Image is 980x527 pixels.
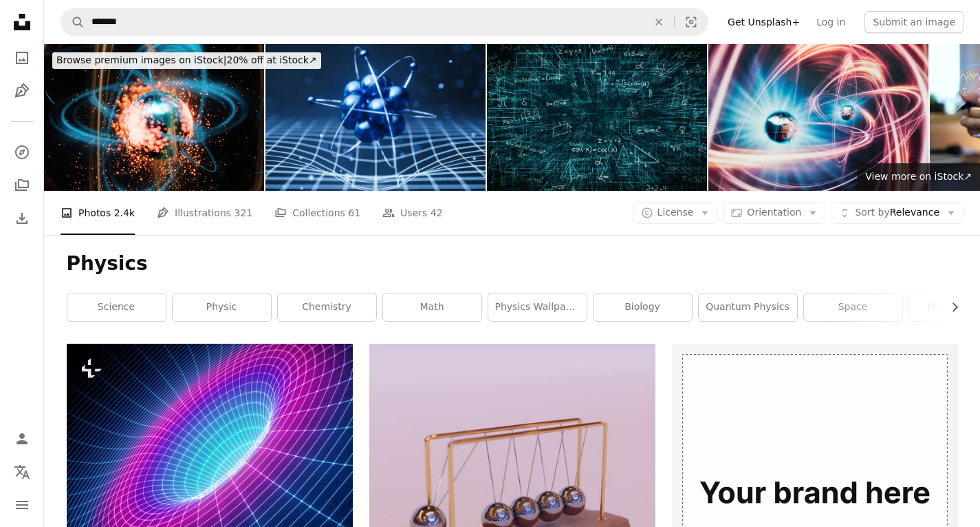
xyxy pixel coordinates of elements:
[348,205,360,220] span: 61
[157,191,252,235] a: Illustrations 321
[855,206,939,220] span: Relevance
[8,138,36,166] a: Explore
[52,52,321,69] div: 20% off at iStock ↗
[675,9,708,35] button: Visual search
[864,11,963,33] button: Submit an image
[61,9,85,35] button: Search Unsplash
[61,8,708,36] form: Find visuals sitewide
[708,44,928,191] img: Quantum correlation
[857,163,980,191] a: View more on iStock↗
[383,293,481,321] a: math
[235,205,253,220] span: 321
[67,433,353,445] a: 3d render, abstract background, grid, ultraviolet spectrum, gravity, matter, space, wormhole, cos...
[644,9,674,35] button: Clear
[369,481,655,493] a: a wooden stand with three metal balls on it
[278,293,376,321] a: chemistry
[808,11,853,33] a: Log in
[44,44,264,191] img: Nuclear fusion
[942,293,958,321] button: scroll list to the right
[594,293,692,321] a: biology
[8,491,36,519] button: Menu
[865,171,972,182] span: View more on iStock ↗
[8,425,36,453] a: Log in / Sign up
[633,202,718,224] button: License
[431,205,443,220] span: 42
[487,44,707,191] img: Mathematical formulas
[8,172,36,199] a: Collections
[855,207,889,218] span: Sort by
[67,251,958,276] h1: Physics
[699,293,797,321] a: quantum physics
[265,44,486,191] img: Physics atom with dark blue background, 3d rendering.
[44,44,329,77] a: Browse premium images on iStock|20% off at iStock↗
[723,202,825,224] button: Orientation
[719,11,808,33] a: Get Unsplash+
[56,54,226,65] span: Browse premium images on iStock |
[488,293,587,321] a: physics wallpaper
[8,205,36,232] a: Download History
[747,207,801,218] span: Orientation
[831,202,963,224] button: Sort byRelevance
[8,77,36,105] a: Illustrations
[67,293,166,321] a: science
[8,458,36,486] button: Language
[804,293,902,321] a: space
[657,207,694,218] span: License
[382,191,443,235] a: Users 42
[8,44,36,72] a: Photos
[274,191,360,235] a: Collections 61
[173,293,271,321] a: physic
